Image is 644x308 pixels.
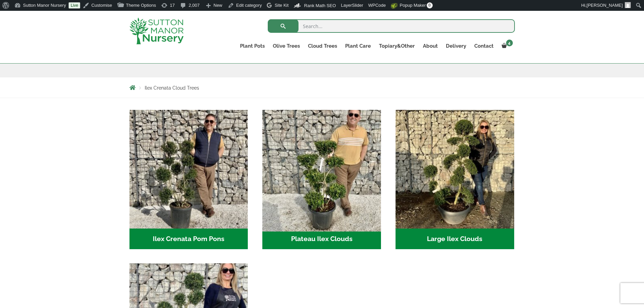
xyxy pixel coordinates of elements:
a: Visit product category Large Ilex Clouds [396,110,514,249]
img: Plateau Ilex Clouds [260,107,384,231]
span: Ilex Crenata Cloud Trees [145,85,199,91]
a: Topiary&Other [375,41,419,51]
h2: Plateau Ilex Clouds [262,229,381,250]
span: [PERSON_NAME] [587,3,623,8]
img: logo [129,18,184,44]
a: Contact [470,41,498,51]
img: Large Ilex Clouds [396,110,514,229]
a: Live [69,2,80,8]
span: 0 [427,2,433,8]
span: Rank Math SEO [304,3,336,8]
a: 4 [498,41,515,51]
a: Plant Care [341,41,375,51]
a: Delivery [442,41,470,51]
h2: Large Ilex Clouds [396,229,514,250]
nav: Breadcrumbs [129,85,515,90]
a: Visit product category Ilex Crenata Pom Pons [129,110,248,249]
a: Olive Trees [269,41,304,51]
img: Ilex Crenata Pom Pons [129,110,248,229]
input: Search... [268,19,515,33]
a: Visit product category Plateau Ilex Clouds [262,110,381,249]
h2: Ilex Crenata Pom Pons [129,229,248,250]
span: 4 [506,40,513,46]
a: Plant Pots [236,41,269,51]
a: Cloud Trees [304,41,341,51]
a: About [419,41,442,51]
span: Site Kit [275,3,288,8]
